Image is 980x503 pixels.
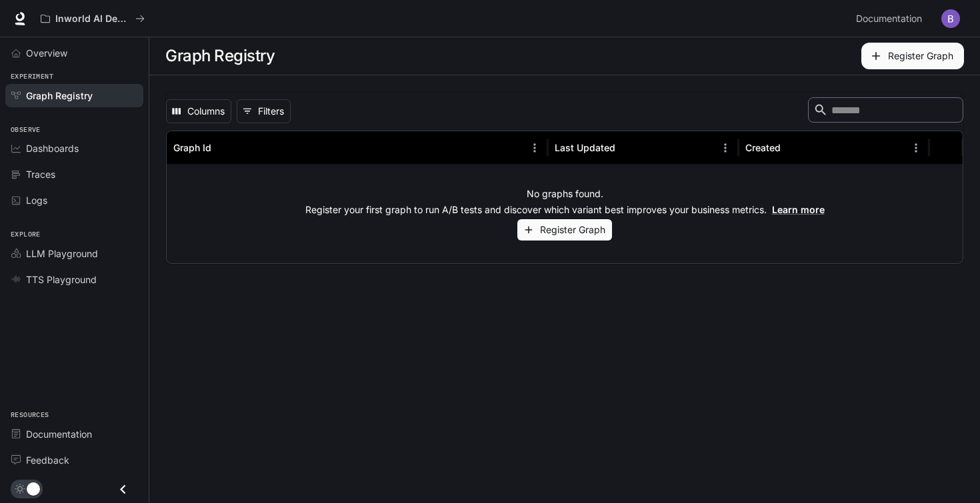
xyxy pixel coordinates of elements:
[305,203,825,217] p: Register your first graph to run A/B tests and discover which variant best improves your business...
[237,99,291,123] button: Show filters
[26,46,67,60] span: Overview
[856,11,922,27] span: Documentation
[941,9,960,28] img: User avatar
[851,5,932,32] a: Documentation
[5,242,143,265] a: LLM Playground
[35,5,151,32] button: All workspaces
[906,138,926,158] button: Menu
[525,138,545,158] button: Menu
[5,422,143,446] a: Documentation
[861,43,964,69] button: Register Graph
[27,481,40,496] span: Dark mode toggle
[26,272,97,286] span: TTS Playground
[745,142,781,153] div: Created
[26,141,79,155] span: Dashboards
[213,138,233,158] button: Sort
[5,137,143,160] a: Dashboards
[5,268,143,291] a: TTS Playground
[782,138,802,158] button: Sort
[5,41,143,65] a: Overview
[26,427,92,441] span: Documentation
[26,89,93,103] span: Graph Registry
[26,247,98,260] span: LLM Playground
[166,99,231,123] button: Select columns
[517,219,612,241] button: Register Graph
[5,84,143,107] a: Graph Registry
[5,163,143,186] a: Traces
[555,142,615,153] div: Last Updated
[527,187,603,201] p: No graphs found.
[617,138,637,158] button: Sort
[26,167,55,181] span: Traces
[808,97,963,125] div: Search
[26,453,69,467] span: Feedback
[715,138,735,158] button: Menu
[165,43,275,69] h1: Graph Registry
[5,189,143,212] a: Logs
[937,5,964,32] button: User avatar
[772,204,825,215] a: Learn more
[108,476,138,503] button: Close drawer
[173,142,211,153] div: Graph Id
[26,193,47,207] span: Logs
[5,448,143,472] a: Feedback
[55,13,130,25] p: Inworld AI Demos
